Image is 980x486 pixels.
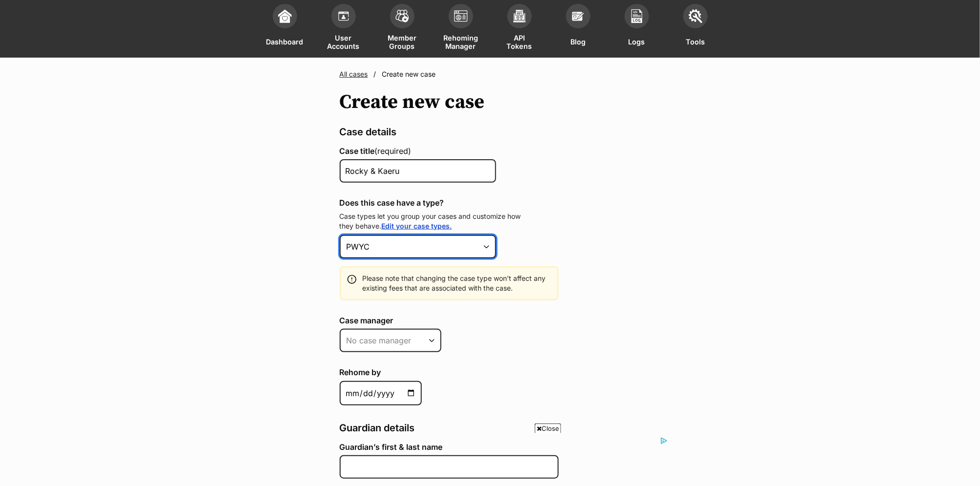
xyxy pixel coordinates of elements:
nav: Breadcrumbs [340,69,641,79]
span: Tools [686,33,705,50]
iframe: Advertisement [312,437,668,481]
img: members-icon-d6bcda0bfb97e5ba05b48644448dc2971f67d37433e5abca221da40c41542bd5.svg [337,9,350,23]
p: Please note that changing the case type won't affect any existing fees that are associated with t... [363,274,551,293]
span: Dashboard [266,33,304,50]
span: Member Groups [385,33,419,50]
span: Case details [340,126,397,138]
h1: Create new case [340,91,485,113]
span: Rehoming Manager [443,33,478,50]
span: API Tokens [502,33,537,50]
span: Create new case [382,70,436,78]
label: Case title [340,147,641,155]
span: / [374,69,376,79]
span: Close [535,423,561,433]
img: dashboard-icon-eb2f2d2d3e046f16d808141f083e7271f6b2e854fb5c12c21221c1fb7104beca.svg [278,9,292,23]
span: Blog [570,33,586,50]
img: team-members-icon-5396bd8760b3fe7c0b43da4ab00e1e3bb1a5d9ba89233759b79545d2d3fc5d0d.svg [395,10,409,22]
label: Rehome by [340,368,641,377]
span: Guardian details [340,422,415,434]
a: All cases [340,70,368,78]
img: api-icon-849e3a9e6f871e3acf1f60245d25b4cd0aad652aa5f5372336901a6a67317bd8.svg [513,9,526,23]
span: (required) [375,146,412,156]
label: Case manager [340,316,641,325]
label: Does this case have a type? [340,198,641,207]
fieldset: Case details [340,125,641,409]
img: tools-icon-677f8b7d46040df57c17cb185196fc8e01b2b03676c49af7ba82c462532e62ee.svg [689,9,702,23]
span: User Accounts [327,33,361,50]
img: group-profile-icon-3fa3cf56718a62981997c0bc7e787c4b2cf8bcc04b72c1350f741eb67cf2f40e.svg [454,10,468,22]
a: Edit your case types. [382,222,452,230]
p: Case types let you group your cases and customize how they behave. [340,211,527,231]
span: Logs [629,33,645,50]
img: blogs-icon-e71fceff818bbaa76155c998696f2ea9b8fc06abc828b24f45ee82a475c2fd99.svg [571,9,585,23]
img: logs-icon-5bf4c29380941ae54b88474b1138927238aebebbc450bc62c8517511492d5a22.svg [630,9,644,23]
